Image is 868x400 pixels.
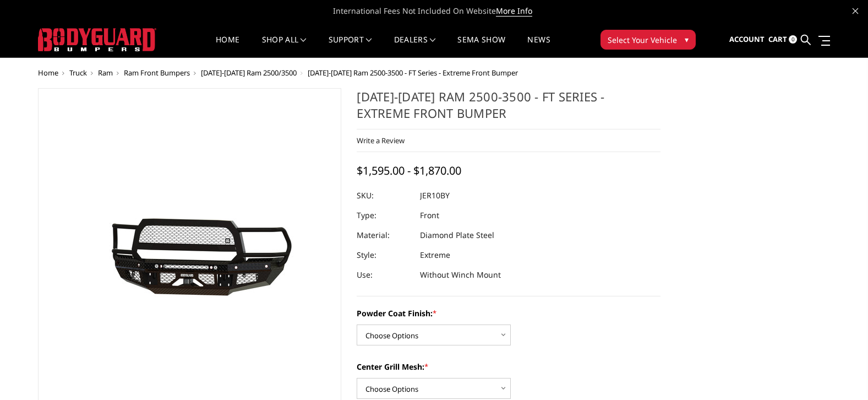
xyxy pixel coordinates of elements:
dt: Material: [357,225,412,245]
img: BODYGUARD BUMPERS [38,28,156,51]
span: [DATE]-[DATE] Ram 2500-3500 - FT Series - Extreme Front Bumper [308,68,518,78]
h1: [DATE]-[DATE] Ram 2500-3500 - FT Series - Extreme Front Bumper [357,88,660,129]
dd: Diamond Plate Steel [420,225,494,245]
dd: Front [420,206,439,225]
dd: Without Winch Mount [420,265,501,285]
a: Account [729,25,765,55]
a: Ram [98,68,113,78]
a: News [527,36,550,57]
a: [DATE]-[DATE] Ram 2500/3500 [201,68,297,78]
dt: SKU: [357,186,412,206]
label: Center Grill Mesh: [357,361,660,372]
a: Ram Front Bumpers [124,68,190,78]
a: Truck [69,68,87,78]
a: Write a Review [357,136,405,145]
span: Select Your Vehicle [608,34,677,46]
a: Home [38,68,58,78]
dt: Type: [357,206,412,225]
dd: JER10BY [420,186,450,206]
span: ▾ [685,34,689,45]
span: 0 [789,35,797,44]
dd: Extreme [420,245,450,265]
a: Cart 0 [768,25,797,55]
dt: Use: [357,265,412,285]
span: $1,595.00 - $1,870.00 [357,163,461,178]
dt: Style: [357,245,412,265]
label: Powder Coat Finish: [357,307,660,319]
a: Support [329,36,372,57]
a: More Info [496,6,532,17]
a: SEMA Show [457,36,505,57]
a: shop all [262,36,307,57]
span: Cart [768,34,787,44]
a: Dealers [394,36,436,57]
a: Home [216,36,239,57]
button: Select Your Vehicle [600,30,696,50]
span: Account [729,34,765,44]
